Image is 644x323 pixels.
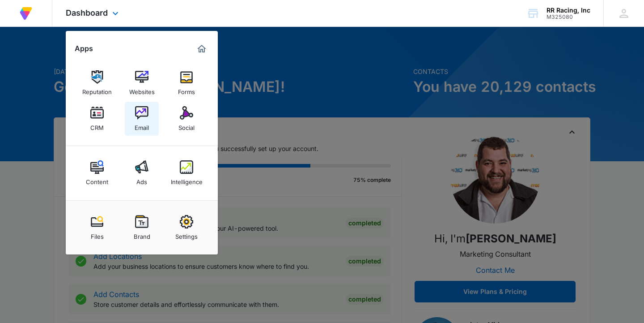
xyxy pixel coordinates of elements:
[129,84,155,95] div: Websites
[66,8,108,17] span: Dashboard
[80,211,114,245] a: Files
[134,228,150,240] div: Brand
[91,228,104,240] div: Files
[75,44,93,53] h2: Apps
[136,174,147,185] div: Ads
[125,156,159,190] a: Ads
[90,120,104,131] div: CRM
[125,66,159,100] a: Websites
[18,5,34,22] img: Volusion
[135,120,149,131] div: Email
[86,174,108,185] div: Content
[125,102,159,136] a: Email
[547,7,590,14] div: account name
[82,84,112,95] div: Reputation
[169,211,203,245] a: Settings
[175,228,198,240] div: Settings
[80,156,114,190] a: Content
[195,42,209,56] a: Marketing 360® Dashboard
[178,120,195,131] div: Social
[178,84,195,95] div: Forms
[125,211,159,245] a: Brand
[169,102,203,136] a: Social
[171,174,203,185] div: Intelligence
[80,66,114,100] a: Reputation
[169,66,203,100] a: Forms
[547,14,590,20] div: account id
[169,156,203,190] a: Intelligence
[80,102,114,136] a: CRM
